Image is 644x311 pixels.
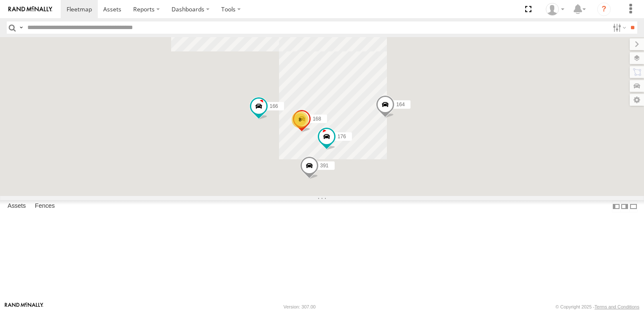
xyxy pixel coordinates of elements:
a: Terms and Conditions [595,304,639,309]
span: 168 [313,115,321,121]
div: Frank Cope [543,3,567,16]
a: Visit our Website [5,303,43,311]
div: 8 [292,111,309,128]
span: 391 [320,162,329,168]
span: 164 [396,101,405,107]
label: Map Settings [630,94,644,106]
i: ? [597,3,611,16]
label: Hide Summary Table [629,200,638,212]
label: Search Filter Options [609,21,628,34]
label: Dock Summary Table to the Left [612,200,620,212]
img: rand-logo.svg [8,6,52,12]
div: © Copyright 2025 - [555,304,639,309]
label: Fences [31,201,59,212]
label: Search Query [18,21,24,34]
span: 176 [338,134,346,139]
label: Dock Summary Table to the Right [620,200,629,212]
span: 166 [270,103,278,109]
label: Assets [3,201,30,212]
div: Version: 307.00 [284,304,316,309]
